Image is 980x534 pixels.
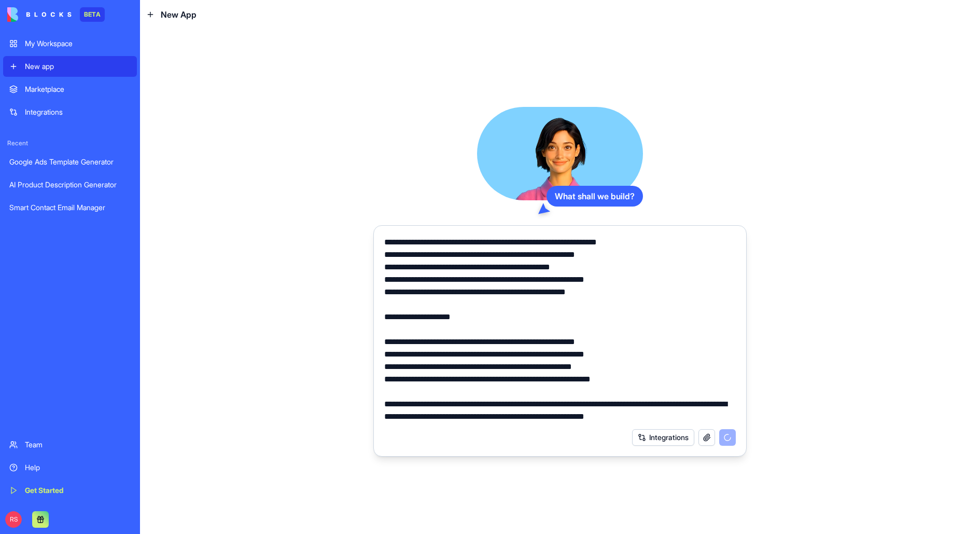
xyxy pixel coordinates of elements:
[25,462,131,473] div: Help
[80,7,105,22] div: BETA
[3,139,137,147] span: Recent
[25,84,131,94] div: Marketplace
[547,186,643,207] div: What shall we build?
[3,79,137,100] a: Marketplace
[25,107,131,117] div: Integrations
[632,429,694,446] button: Integrations
[161,8,197,21] span: New App
[3,480,137,501] a: Get Started
[25,61,131,72] div: New app
[9,202,131,213] div: Smart Contact Email Manager
[3,33,137,54] a: My Workspace
[5,511,22,528] span: RS
[3,197,137,218] a: Smart Contact Email Manager
[25,38,131,49] div: My Workspace
[3,174,137,195] a: AI Product Description Generator
[7,7,105,22] a: BETA
[3,152,137,172] a: Google Ads Template Generator
[3,56,137,77] a: New app
[7,7,72,22] img: logo
[25,440,131,450] div: Team
[3,434,137,455] a: Team
[3,457,137,478] a: Help
[9,157,131,167] div: Google Ads Template Generator
[3,102,137,122] a: Integrations
[25,485,131,496] div: Get Started
[9,180,131,190] div: AI Product Description Generator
